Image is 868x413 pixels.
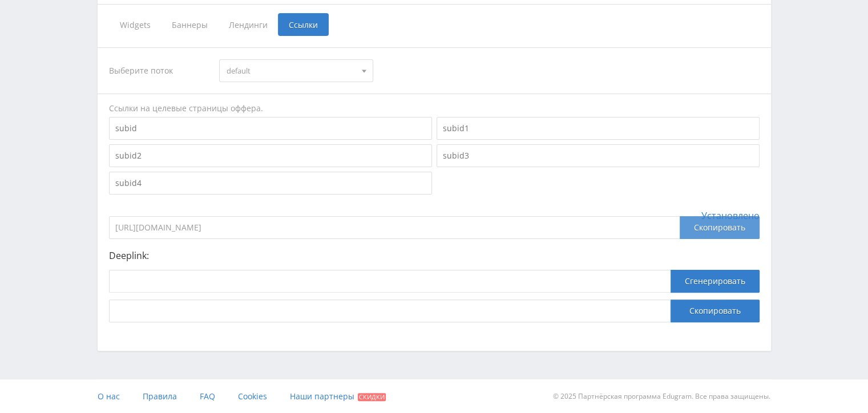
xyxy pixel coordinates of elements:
[671,270,760,293] button: Сгенерировать
[161,13,218,36] span: Баннеры
[109,103,760,114] div: Ссылки на целевые страницы оффера.
[218,13,278,36] span: Лендинги
[290,391,354,402] span: Наши партнеры
[680,216,760,239] div: Скопировать
[109,172,432,195] input: subid4
[358,393,386,401] span: Скидки
[278,13,329,36] span: Ссылки
[437,144,760,167] input: subid3
[109,117,432,140] input: subid
[701,210,760,221] span: Установлено
[109,59,208,82] div: Выберите поток
[671,299,760,322] button: Скопировать
[143,391,177,402] span: Правила
[200,391,215,402] span: FAQ
[109,13,161,36] span: Widgets
[238,391,267,402] span: Cookies
[437,117,760,140] input: subid1
[109,250,760,261] p: Deeplink:
[98,391,120,402] span: О нас
[109,144,432,167] input: subid2
[227,60,356,82] span: default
